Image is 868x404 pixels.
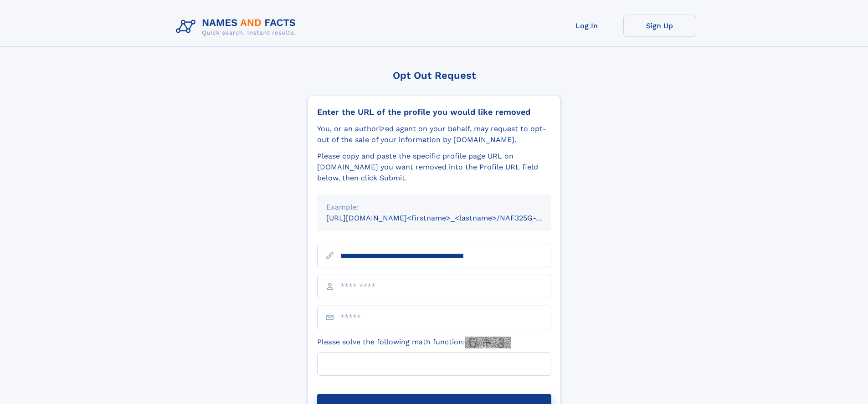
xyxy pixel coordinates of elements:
div: Example: [326,202,542,213]
a: Log In [550,15,623,37]
div: You, or an authorized agent on your behalf, may request to opt-out of the sale of your informatio... [317,123,551,145]
a: Sign Up [623,15,696,37]
div: Enter the URL of the profile you would like removed [317,107,551,117]
img: Logo Names and Facts [172,15,303,39]
label: Please solve the following math function: [317,337,511,348]
small: [URL][DOMAIN_NAME]<firstname>_<lastname>/NAF325G-xxxxxxxx [326,214,569,222]
div: Please copy and paste the specific profile page URL on [DOMAIN_NAME] you want removed into the Pr... [317,151,551,184]
div: Opt Out Request [308,70,561,81]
